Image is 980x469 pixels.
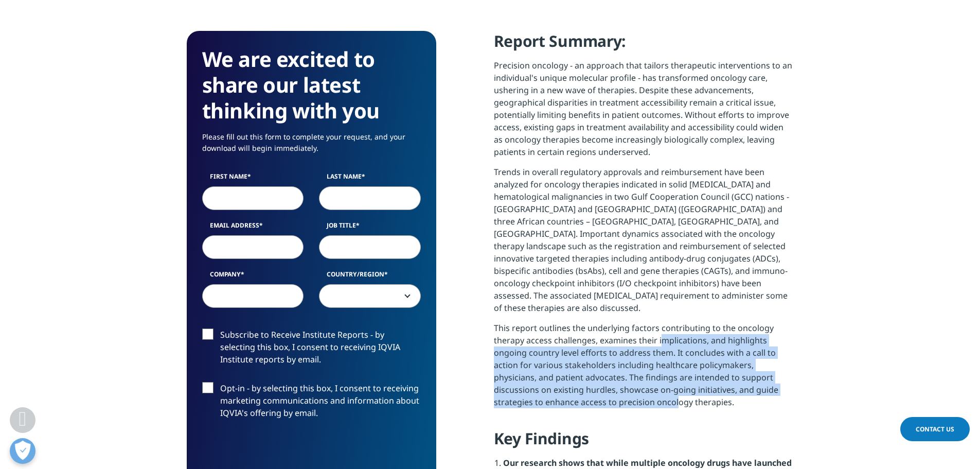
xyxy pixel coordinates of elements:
label: First Name [202,172,304,186]
p: This report outlines the underlying factors contributing to the oncology therapy access challenge... [494,322,794,416]
label: Job Title [319,221,421,235]
label: Opt-in - by selecting this box, I consent to receiving marketing communications and information a... [202,382,421,425]
h4: Report Summary: [494,31,794,59]
span: Contact Us [916,425,954,433]
p: Please fill out this form to complete your request, and your download will begin immediately. [202,131,421,162]
p: Trends in overall regulatory approvals and reimbursement have been analyzed for oncology therapie... [494,166,794,322]
p: Precision oncology - an approach that tailors therapeutic interventions to an individual's unique... [494,59,794,166]
label: Subscribe to Receive Institute Reports - by selecting this box, I consent to receiving IQVIA Inst... [202,328,421,371]
label: Company [202,270,304,284]
h3: We are excited to share our latest thinking with you [202,46,421,124]
label: Email Address [202,221,304,235]
label: Last Name [319,172,421,186]
button: Open Preferences [10,438,35,464]
a: Contact Us [900,417,970,441]
h4: Key Findings [494,428,794,457]
label: Country/Region [319,270,421,284]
